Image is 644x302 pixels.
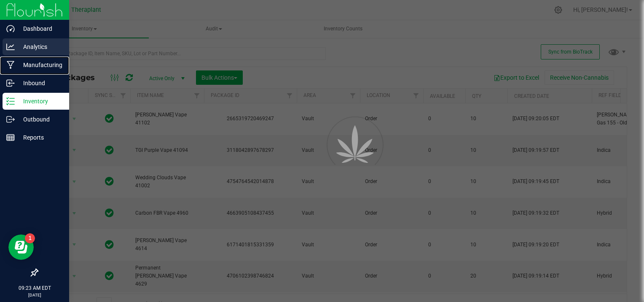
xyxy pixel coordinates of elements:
p: 09:23 AM EDT [4,284,65,292]
inline-svg: Dashboard [6,24,15,33]
inline-svg: Inbound [6,79,15,87]
p: Outbound [15,114,65,124]
p: Dashboard [15,24,65,34]
inline-svg: Outbound [6,115,15,124]
inline-svg: Analytics [6,43,15,51]
p: Analytics [15,42,65,52]
iframe: Resource center unread badge [25,233,35,243]
p: Inbound [15,78,65,88]
p: Reports [15,132,65,143]
p: Inventory [15,96,65,106]
inline-svg: Manufacturing [6,61,15,69]
p: Manufacturing [15,60,65,70]
inline-svg: Reports [6,133,15,142]
iframe: Resource center [8,235,34,260]
inline-svg: Inventory [6,97,15,105]
p: [DATE] [4,292,65,298]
